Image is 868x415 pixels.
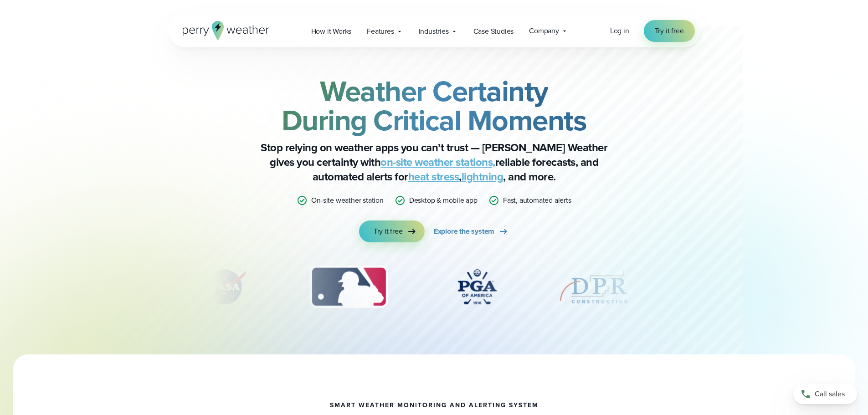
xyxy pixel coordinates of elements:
[441,264,514,310] div: 4 of 12
[557,264,630,310] div: 5 of 12
[557,264,630,310] img: DPR-Construction.svg
[311,26,352,37] span: How it Works
[330,402,539,409] h1: smart weather monitoring and alerting system
[301,264,397,310] div: 3 of 12
[419,26,449,37] span: Industries
[655,26,684,36] span: Try it free
[466,22,522,41] a: Case Studies
[644,20,695,42] a: Try it free
[441,264,514,310] img: PGA.svg
[503,195,571,206] p: Fast, automated alerts
[301,264,397,310] img: MLB.svg
[214,264,655,314] div: slideshow
[610,26,629,36] span: Log in
[367,26,394,37] span: Features
[359,220,425,242] a: Try it free
[303,22,360,41] a: How it Works
[434,220,509,242] a: Explore the system
[380,154,495,170] a: on-site weather stations,
[473,26,514,37] span: Case Studies
[610,26,629,36] a: Log in
[409,195,478,206] p: Desktop & mobile app
[434,226,494,237] span: Explore the system
[462,169,503,185] a: lightning
[815,389,845,400] span: Call sales
[282,70,587,142] strong: Weather Certainty During Critical Moments
[193,264,257,310] img: NASA.svg
[529,26,559,36] span: Company
[193,264,257,310] div: 2 of 12
[311,195,383,206] p: On-site weather station
[252,140,616,184] p: Stop relying on weather apps you can’t trust — [PERSON_NAME] Weather gives you certainty with rel...
[374,226,403,237] span: Try it free
[793,384,857,404] a: Call sales
[408,169,459,185] a: heat stress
